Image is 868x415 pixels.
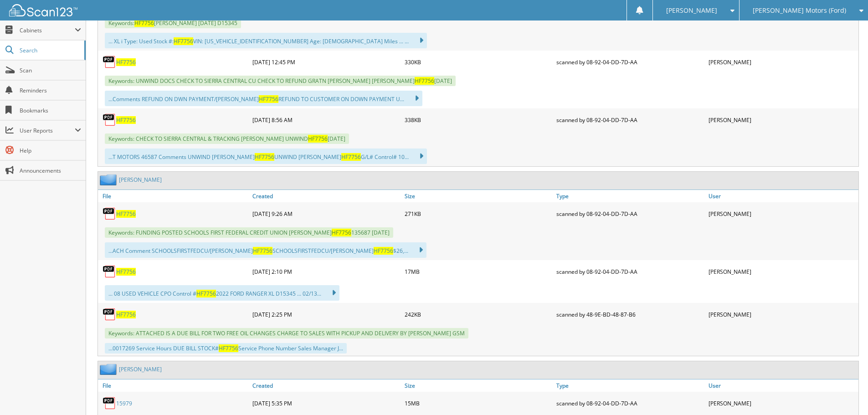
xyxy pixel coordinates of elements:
[20,46,80,54] span: Search
[250,305,402,323] div: [DATE] 2:25 PM
[706,305,858,323] div: [PERSON_NAME]
[753,8,846,13] span: [PERSON_NAME] Motors (Ford)
[554,305,706,323] div: scanned by 48-9E-BD-48-87-B6
[554,205,706,223] div: scanned by 08-92-04-DD-7D-AA
[116,210,136,218] a: HF7756
[98,379,250,392] a: File
[250,205,402,223] div: [DATE] 9:26 AM
[196,290,216,297] span: HF7756
[105,242,426,258] div: ...ACH Comment SCHOOLSFIRSTFEDCU/[PERSON_NAME] SCHOOLSFIRSTFEDCU/[PERSON_NAME] $26,...
[706,379,858,392] a: User
[174,37,193,45] span: HF7756
[554,111,706,129] div: scanned by 08-92-04-DD-7D-AA
[116,116,136,124] a: HF7756
[105,149,427,164] div: ...T MOTORS 46587 Comments UNWIND [PERSON_NAME] UNWIND [PERSON_NAME] G/L# Control# 10...
[219,344,238,352] span: HF7756
[402,305,555,323] div: 242KB
[105,91,422,106] div: ...Comments REFUND ON DWN PAYMENT/[PERSON_NAME] REFUND TO CUSTOMER ON DOWN PAYMENT U...
[119,365,162,373] a: [PERSON_NAME]
[116,311,136,318] a: HF7756
[103,207,116,220] img: PDF.png
[134,19,154,27] span: HF7756
[20,147,81,154] span: Help
[402,394,555,412] div: 15MB
[250,379,402,392] a: Created
[259,95,278,103] span: HF7756
[706,262,858,281] div: [PERSON_NAME]
[20,107,81,114] span: Bookmarks
[402,190,555,202] a: Size
[415,77,434,85] span: HF7756
[250,111,402,129] div: [DATE] 8:56 AM
[341,153,361,161] span: HF7756
[105,18,241,28] span: Keywords: [PERSON_NAME] [DATE] D15345
[20,87,81,94] span: Reminders
[98,190,250,202] a: File
[402,53,555,71] div: 330KB
[250,53,402,71] div: [DATE] 12:45 PM
[103,396,116,410] img: PDF.png
[105,33,427,48] div: ... XL i Type: Used Stock #: VIN: [US_VEHICLE_IDENTIFICATION_NUMBER] Age: [DEMOGRAPHIC_DATA] Mile...
[250,190,402,202] a: Created
[105,76,456,86] span: Keywords: UNWIND DOCS CHECK TO SIERRA CENTRAL CU CHECK TO REFUND GRATN [PERSON_NAME] [PERSON_NAME...
[706,53,858,71] div: [PERSON_NAME]
[9,4,77,16] img: scan123-logo-white.svg
[103,265,116,278] img: PDF.png
[105,328,468,338] span: Keywords: ATTACHED IS A DUE BILL FOR TWO FREE OIL CHANGES CHARGE TO SALES WITH PICKUP AND DELIVER...
[308,135,328,143] span: HF7756
[103,307,116,321] img: PDF.png
[374,247,393,255] span: HF7756
[253,247,272,255] span: HF7756
[402,262,555,281] div: 17MB
[666,8,717,13] span: [PERSON_NAME]
[402,205,555,223] div: 271KB
[100,364,119,375] img: folder2.png
[116,400,132,407] a: 15979
[116,58,136,66] a: HF7756
[103,55,116,69] img: PDF.png
[20,67,81,74] span: Scan
[822,371,868,415] iframe: Chat Widget
[250,394,402,412] div: [DATE] 5:35 PM
[402,111,555,129] div: 338KB
[116,268,136,276] a: HF7756
[119,176,162,184] a: [PERSON_NAME]
[105,227,393,238] span: Keywords: FUNDING POSTED SCHOOLS FIRST FEDERAL CREDIT UNION [PERSON_NAME] 135687 [DATE]
[706,190,858,202] a: User
[250,262,402,281] div: [DATE] 2:10 PM
[255,153,274,161] span: HF7756
[20,127,75,134] span: User Reports
[332,229,351,236] span: HF7756
[706,205,858,223] div: [PERSON_NAME]
[20,26,75,34] span: Cabinets
[554,53,706,71] div: scanned by 08-92-04-DD-7D-AA
[100,174,119,185] img: folder2.png
[706,111,858,129] div: [PERSON_NAME]
[554,394,706,412] div: scanned by 08-92-04-DD-7D-AA
[105,285,339,301] div: ... 08 USED VEHICLE CPO Control # 2022 FORD RANGER XL D15345 ... 02/13...
[402,379,555,392] a: Size
[20,167,81,174] span: Announcements
[706,394,858,412] div: [PERSON_NAME]
[105,343,347,354] div: ...0017269 Service Hours DUE BILL STOCK# Service Phone Number Sales Manager J...
[554,262,706,281] div: scanned by 08-92-04-DD-7D-AA
[105,133,349,144] span: Keywords: CHECK TO SIERRA CENTRAL & TRACKING [PERSON_NAME] UNWIND [DATE]
[554,379,706,392] a: Type
[103,113,116,127] img: PDF.png
[554,190,706,202] a: Type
